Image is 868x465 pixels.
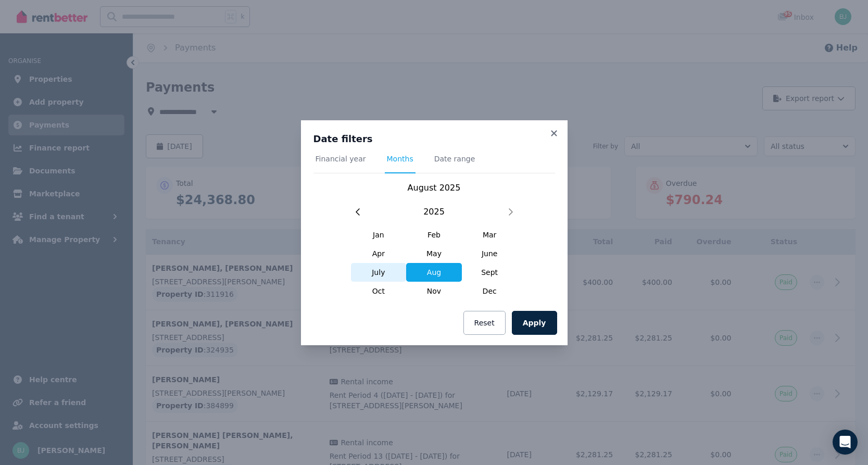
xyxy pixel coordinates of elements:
span: Mar [462,225,518,244]
button: Reset [463,311,506,335]
span: Months [387,154,413,164]
span: May [406,244,462,263]
span: Apr [351,244,407,263]
span: August 2025 [408,183,461,193]
span: Financial year [316,154,366,164]
span: Feb [406,225,462,244]
span: Jan [351,225,407,244]
div: Open Intercom Messenger [833,430,858,455]
span: Nov [406,282,462,300]
span: Sept [462,263,518,282]
span: 2025 [423,206,445,218]
span: Dec [462,282,518,300]
span: Oct [351,282,407,300]
button: Apply [512,311,557,335]
span: July [351,263,407,282]
span: June [462,244,518,263]
span: Aug [406,263,462,282]
h3: Date filters [313,133,555,145]
span: Date range [434,154,475,164]
nav: Tabs [313,154,555,173]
